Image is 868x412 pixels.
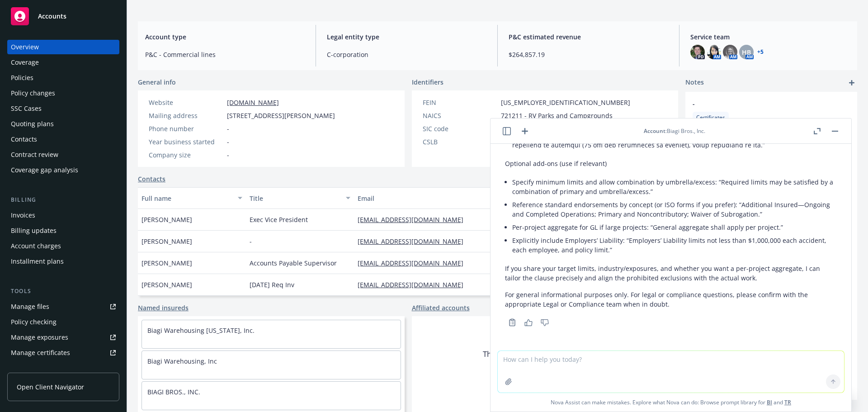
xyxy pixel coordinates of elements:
[142,215,192,224] span: [PERSON_NAME]
[742,47,751,57] span: HB
[11,208,35,223] div: Invoices
[227,124,229,133] span: -
[7,208,119,223] a: Invoices
[7,287,119,296] div: Tools
[483,349,607,360] span: There are no affiliated accounts yet
[358,280,471,289] a: [EMAIL_ADDRESS][DOMAIN_NAME]
[693,99,826,109] span: -
[707,45,721,59] img: photo
[685,92,857,269] div: -CertificatesUpdatedby [PERSON_NAME] on [DATE] 4:54 PMPROCESSING• Show the minimum limits request...
[147,357,217,365] a: Biagi Warehousing, Inc
[7,254,119,269] a: Installment plans
[327,32,486,42] span: Legal entity type
[7,346,119,360] a: Manage certificates
[250,215,308,224] span: Exec Vice President
[767,398,772,406] a: BI
[505,159,837,168] p: Optional add-ons (use if relevant)
[505,264,837,283] p: If you share your target limits, industry/exposures, and whether you want a per-project aggregate...
[250,194,340,203] div: Title
[423,137,497,147] div: CSLB
[11,40,39,54] div: Overview
[7,239,119,253] a: Account charges
[509,50,668,59] span: $264,857.19
[494,393,848,412] span: Nova Assist can make mistakes. Explore what Nova can do: Browse prompt library for and
[11,346,70,360] div: Manage certificates
[11,330,68,345] div: Manage exposures
[358,259,471,267] a: [EMAIL_ADDRESS][DOMAIN_NAME]
[538,316,552,329] button: Thumbs down
[138,303,189,313] a: Named insureds
[250,280,294,289] span: [DATE] Req Inv
[11,315,57,329] div: Policy checking
[11,361,57,375] div: Manage claims
[7,223,119,238] a: Billing updates
[227,111,335,120] span: [STREET_ADDRESS][PERSON_NAME]
[512,175,837,198] li: Specify minimum limits and allow combination by umbrella/excess: “Required limits may be satisfie...
[138,187,246,209] button: Full name
[644,127,665,135] span: Account
[149,150,223,160] div: Company size
[358,215,471,224] a: [EMAIL_ADDRESS][DOMAIN_NAME]
[7,147,119,162] a: Contract review
[7,40,119,54] a: Overview
[7,195,119,204] div: Billing
[505,290,837,309] p: For general informational purposes only. For legal or compliance questions, please confirm with t...
[149,98,223,107] div: Website
[512,234,837,256] li: Explicitly include Employers’ Liability: “Employers’ Liability limits not less than $1,000,000 ea...
[11,299,49,314] div: Manage files
[784,398,791,406] a: TR
[7,4,119,29] a: Accounts
[690,45,705,59] img: photo
[423,98,497,107] div: FEIN
[11,254,64,269] div: Installment plans
[149,111,223,120] div: Mailing address
[227,150,229,160] span: -
[644,127,705,135] div: : Biagi Bros., Inc.
[11,71,33,85] div: Policies
[412,77,443,87] span: Identifiers
[327,50,486,59] span: C-corporation
[149,124,223,133] div: Phone number
[7,55,119,70] a: Coverage
[7,117,119,131] a: Quoting plans
[250,237,252,246] span: -
[501,98,630,107] span: [US_EMPLOYER_IDENTIFICATION_NUMBER]
[17,382,84,392] span: Open Client Navigator
[149,137,223,147] div: Year business started
[685,77,704,88] span: Notes
[354,187,534,209] button: Email
[147,326,255,335] a: Biagi Warehousing [US_STATE], Inc.
[509,32,668,42] span: P&C estimated revenue
[11,132,37,147] div: Contacts
[145,50,305,59] span: P&C - Commercial lines
[358,194,520,203] div: Email
[11,101,42,116] div: SSC Cases
[142,258,192,268] span: [PERSON_NAME]
[512,221,837,234] li: Per-project aggregate for GL if large projects: “General aggregate shall apply per project.”
[423,111,497,120] div: NAICS
[7,86,119,100] a: Policy changes
[11,117,54,131] div: Quoting plans
[7,330,119,345] span: Manage exposures
[358,237,471,246] a: [EMAIL_ADDRESS][DOMAIN_NAME]
[142,280,192,289] span: [PERSON_NAME]
[38,13,66,20] span: Accounts
[227,137,229,147] span: -
[11,163,78,177] div: Coverage gap analysis
[142,194,232,203] div: Full name
[7,101,119,116] a: SSC Cases
[11,86,55,100] div: Policy changes
[250,258,337,268] span: Accounts Payable Supervisor
[696,114,725,122] span: Certificates
[7,71,119,85] a: Policies
[11,147,58,162] div: Contract review
[145,32,305,42] span: Account type
[512,198,837,221] li: Reference standard endorsements by concept (or ISO forms if you prefer): “Additional Insured—Ongo...
[227,98,279,107] a: [DOMAIN_NAME]
[690,32,850,42] span: Service team
[7,299,119,314] a: Manage files
[138,174,165,184] a: Contacts
[11,239,61,253] div: Account charges
[142,237,192,246] span: [PERSON_NAME]
[7,163,119,177] a: Coverage gap analysis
